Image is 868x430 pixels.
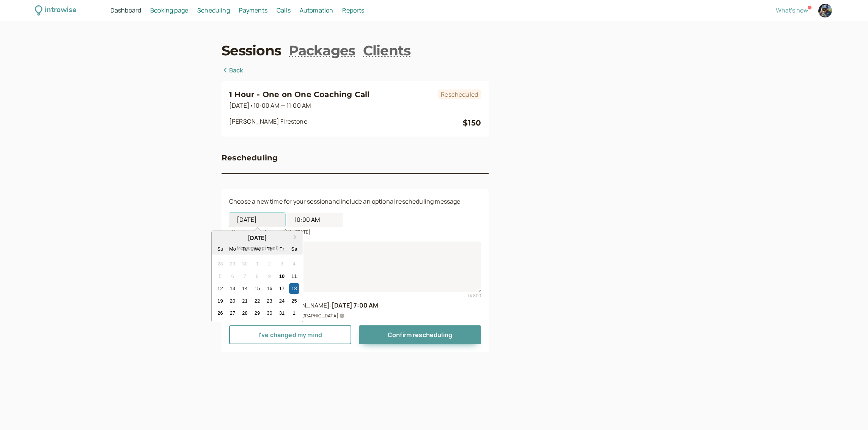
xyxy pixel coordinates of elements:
div: Tuesday [240,244,250,254]
div: Choose Tuesday, October 28th, 2025 [240,308,250,318]
div: Choose Thursday, October 16th, 2025 [264,283,275,293]
div: Choose Thursday, October 30th, 2025 [264,308,275,318]
div: Not available Thursday, October 2nd, 2025 [264,259,275,269]
span: Message (optional) [237,244,279,252]
div: Choose Saturday, November 1st, 2025 [289,308,299,318]
div: Choose Friday, October 10th, 2025 [277,271,287,281]
span: Calls [277,6,291,14]
span: Dashboard [110,6,141,14]
div: Client's timezone: America/[GEOGRAPHIC_DATA] [229,311,481,319]
textarea: Message (optional) [229,242,481,292]
div: Not available Wednesday, October 8th, 2025 [252,271,262,281]
span: [DATE] [229,101,311,110]
b: [DATE] 7:00 AM [332,301,378,309]
button: Next Month [290,232,302,244]
div: Sunday [215,244,225,254]
div: New local time for [PERSON_NAME] : [229,301,481,311]
div: Not available Sunday, September 28th, 2025 [215,259,225,269]
div: Not available Monday, October 6th, 2025 [228,271,238,281]
h3: 1 Hour - One on One Coaching Call [229,88,435,100]
div: Choose Monday, October 20th, 2025 [228,296,238,306]
div: Not available Friday, October 3rd, 2025 [277,259,287,269]
div: Choose Tuesday, October 14th, 2025 [240,283,250,293]
div: Your timezone: America/[US_STATE] [229,227,481,235]
div: Choose Saturday, October 25th, 2025 [289,296,299,306]
span: • [250,101,253,110]
a: Calls [277,6,291,16]
div: Not available Thursday, October 9th, 2025 [264,271,275,281]
div: Choose Wednesday, October 15th, 2025 [252,283,262,293]
a: introwise [35,5,76,16]
span: What's new [776,6,808,14]
span: 10:00 AM — 11:00 AM [253,101,311,110]
div: Choose Tuesday, October 21st, 2025 [240,296,250,306]
span: Booking page [150,6,188,14]
div: Thursday [264,244,275,254]
div: Not available Saturday, October 4th, 2025 [289,259,299,269]
div: Choose Friday, October 24th, 2025 [277,296,287,306]
div: Choose Saturday, October 18th, 2025 [289,283,299,293]
div: Wednesday [252,244,262,254]
div: [PERSON_NAME] Firestone [229,117,463,129]
div: Choose Wednesday, October 22nd, 2025 [252,296,262,306]
a: Sessions [222,41,281,60]
span: Reports [342,6,364,14]
span: Payments [239,6,267,14]
div: Choose Thursday, October 23rd, 2025 [264,296,275,306]
iframe: Chat Widget [830,394,868,430]
div: Choose Date [211,231,303,322]
div: Not available Sunday, October 5th, 2025 [215,271,225,281]
a: Packages [289,41,355,60]
div: Choose Monday, October 27th, 2025 [228,308,238,318]
div: Choose Monday, October 13th, 2025 [228,283,238,293]
div: Month October, 2025 [214,258,300,319]
a: Automation [300,6,333,16]
a: Account [817,3,833,19]
span: Confirm rescheduling [388,331,452,339]
div: Monday [228,244,238,254]
a: Booking page [150,6,188,16]
button: What's new [776,7,808,14]
div: Not available Wednesday, October 1st, 2025 [252,259,262,269]
a: I've changed my mind [229,325,351,344]
span: Automation [300,6,333,14]
div: Choose Sunday, October 19th, 2025 [215,296,225,306]
div: Choose Friday, October 31st, 2025 [277,308,287,318]
div: Not available Monday, September 29th, 2025 [228,259,238,269]
a: Clients [363,41,411,60]
div: Choose Wednesday, October 29th, 2025 [252,308,262,318]
p: Choose a new time for your session and include an optional rescheduling message [229,197,481,207]
div: Choose Saturday, October 11th, 2025 [289,271,299,281]
h3: Rescheduling [222,152,278,164]
div: Choose Friday, October 17th, 2025 [277,283,287,293]
a: Payments [239,6,267,16]
div: introwise [45,5,76,16]
div: $150 [463,117,481,129]
div: Choose Sunday, October 26th, 2025 [215,308,225,318]
input: Start date [229,213,285,227]
a: Dashboard [110,6,141,16]
a: Scheduling [197,6,230,16]
h2: [DATE] [212,234,303,243]
a: Back [222,66,244,75]
button: Confirm rescheduling [359,325,481,344]
div: Not available Tuesday, October 7th, 2025 [240,271,250,281]
div: Not available Tuesday, September 30th, 2025 [240,259,250,269]
div: Friday [277,244,287,254]
input: 12:00 AM [287,213,343,227]
div: Saturday [289,244,299,254]
div: Choose Sunday, October 12th, 2025 [215,283,225,293]
span: Rescheduled [438,89,481,99]
span: Scheduling [197,6,230,14]
a: Reports [342,6,364,16]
